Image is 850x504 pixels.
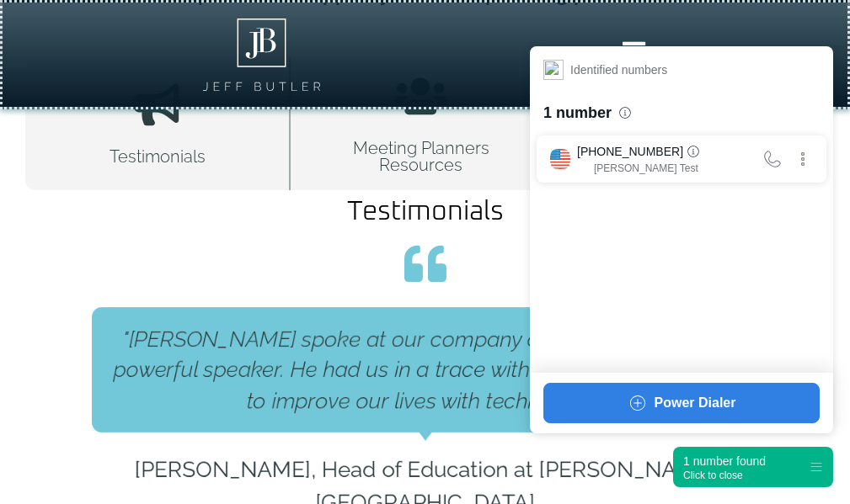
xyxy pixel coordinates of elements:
[109,324,741,416] div: "[PERSON_NAME] spoke at our company and wow he is a very powerful speaker. He had us in a trace w...
[25,58,289,190] a: Testimonials
[324,140,517,173] h2: Meeting Planners Resources
[289,58,553,190] a: Meeting Planners Resources
[110,148,206,165] h1: Testimonials
[67,199,783,225] h2: Testimonials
